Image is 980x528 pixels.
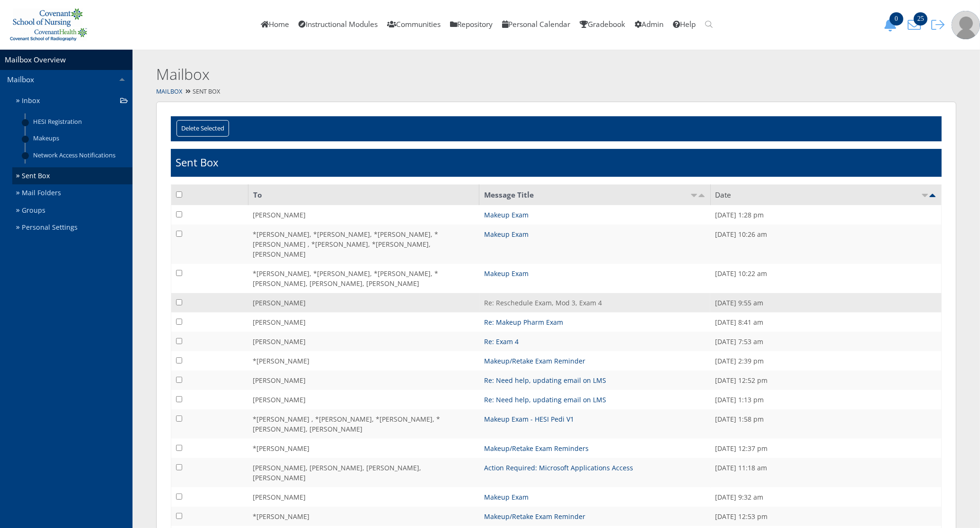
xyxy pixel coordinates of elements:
img: desc_active.png [929,194,936,197]
a: Re: Need help, updating email on LMS [484,395,606,404]
td: [PERSON_NAME] [248,371,479,390]
a: 0 [881,19,904,29]
a: Mailbox [156,87,182,95]
div: Sent Box [132,85,980,99]
td: [DATE] 9:32 am [710,487,941,507]
img: asc.png [921,194,929,197]
td: [PERSON_NAME] [248,205,479,225]
td: [DATE] 11:18 am [710,458,941,487]
a: Makeup Exam [484,269,529,278]
img: user-profile-default-picture.png [952,11,980,39]
td: [DATE] 7:53 am [710,332,941,351]
td: [PERSON_NAME] [248,293,479,312]
td: Date [710,184,941,205]
td: [DATE] 10:22 am [710,264,941,293]
td: [DATE] 1:13 pm [710,390,941,409]
a: Makeup Exam [484,210,529,219]
a: Makeup/Retake Exam Reminders [484,444,589,453]
td: [DATE] 12:37 pm [710,439,941,458]
a: Re: Exam 4 [484,337,519,346]
a: Groups [12,202,132,219]
a: Re: Reschedule Exam, Mod 3, Exam 4 [484,298,602,307]
img: asc.png [690,194,698,197]
a: 25 [904,19,928,29]
a: HESI Registration [26,113,132,130]
td: [DATE] 1:58 pm [710,409,941,439]
h1: Sent Box [176,155,219,170]
td: *[PERSON_NAME] [248,439,479,458]
a: Mail Folders [12,184,132,202]
a: Inbox [12,92,132,110]
h2: Mailbox [156,64,774,85]
td: *[PERSON_NAME], *[PERSON_NAME], *[PERSON_NAME], *[PERSON_NAME] , *[PERSON_NAME], *[PERSON_NAME], ... [248,225,479,264]
img: desc.png [698,194,706,197]
button: 0 [881,18,904,32]
a: Makeup Exam [484,493,529,502]
a: Makeup/Retake Exam Reminder [484,512,585,521]
td: [DATE] 9:55 am [710,293,941,312]
span: 25 [914,12,927,26]
button: 25 [904,18,928,32]
a: Action Required: Microsoft Applications Access [484,463,633,472]
td: To [248,184,479,205]
td: [PERSON_NAME] [248,332,479,351]
a: Makeup Exam [484,230,529,239]
td: [PERSON_NAME] [248,487,479,507]
td: *[PERSON_NAME], *[PERSON_NAME], *[PERSON_NAME], *[PERSON_NAME], [PERSON_NAME], [PERSON_NAME] [248,264,479,293]
td: [DATE] 12:52 pm [710,371,941,390]
td: [DATE] 12:53 pm [710,507,941,526]
td: [DATE] 8:41 am [710,312,941,332]
a: Re: Need help, updating email on LMS [484,376,606,385]
td: *[PERSON_NAME] [248,351,479,371]
a: Makeups [26,130,132,147]
td: [DATE] 10:26 am [710,225,941,264]
td: *[PERSON_NAME] [248,507,479,526]
td: [PERSON_NAME] [248,312,479,332]
td: *[PERSON_NAME] , *[PERSON_NAME], *[PERSON_NAME], *[PERSON_NAME], [PERSON_NAME] [248,409,479,439]
a: Mailbox Overview [5,55,66,65]
td: Message Title [479,184,710,205]
td: [DATE] 1:28 pm [710,205,941,225]
input: Delete Selected [177,120,229,137]
a: Sent Box [12,167,132,185]
a: Makeup Exam - HESI Pedi V1 [484,415,574,424]
td: [DATE] 2:39 pm [710,351,941,371]
a: Network Access Notifications [26,147,132,163]
a: Re: Makeup Pharm Exam [484,318,563,327]
td: [PERSON_NAME] [248,390,479,409]
td: [PERSON_NAME], [PERSON_NAME], [PERSON_NAME], [PERSON_NAME] [248,458,479,487]
a: Makeup/Retake Exam Reminder [484,356,585,365]
a: Personal Settings [12,219,132,236]
span: 0 [890,12,903,26]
